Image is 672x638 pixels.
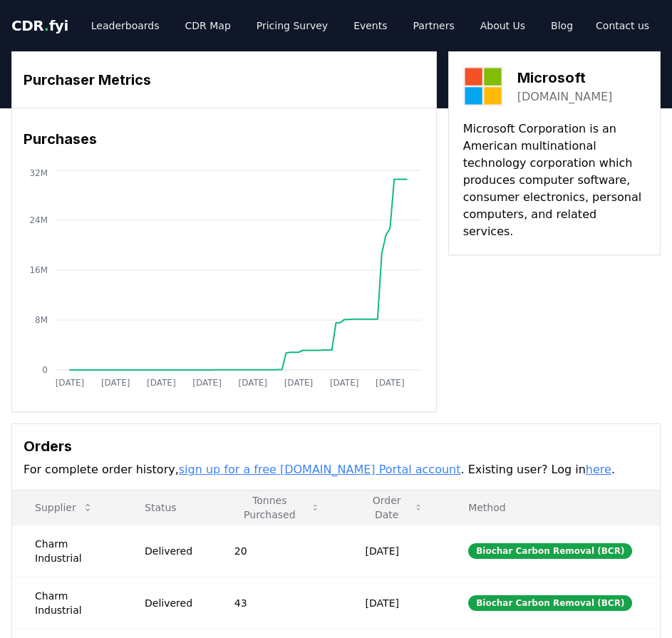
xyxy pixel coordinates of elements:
a: Pricing Survey [245,13,339,38]
button: Tonnes Purchased [223,493,331,522]
tspan: 0 [42,365,48,375]
td: 43 [212,577,343,629]
tspan: 8M [35,315,48,325]
a: sign up for a free [DOMAIN_NAME] Portal account [179,463,461,476]
tspan: [DATE] [101,378,130,388]
nav: Main [80,13,584,38]
div: Biochar Carbon Removal (BCR) [468,595,632,611]
div: Delivered [145,596,200,610]
a: CDR Map [174,13,242,38]
span: CDR fyi [11,17,68,34]
div: Biochar Carbon Removal (BCR) [468,543,632,559]
img: Microsoft-logo [463,66,503,106]
a: About Us [469,13,537,38]
h3: Orders [24,436,648,457]
tspan: [DATE] [147,378,176,388]
tspan: 16M [29,265,48,275]
p: Microsoft Corporation is an American multinational technology corporation which produces computer... [463,120,646,240]
p: For complete order history, . Existing user? Log in . [24,461,648,478]
div: Delivered [145,544,200,558]
tspan: [DATE] [192,378,222,388]
h3: Microsoft [517,67,613,88]
td: [DATE] [343,577,446,629]
td: 20 [212,525,343,577]
tspan: [DATE] [376,378,405,388]
td: Charm Industrial [12,525,122,577]
td: Charm Industrial [12,577,122,629]
tspan: [DATE] [330,378,359,388]
span: . [44,17,49,34]
button: Supplier [24,493,105,522]
a: Leaderboards [80,13,171,38]
a: here [586,463,611,476]
a: Contact us [584,13,661,38]
a: Blog [539,13,584,38]
p: Status [133,500,200,515]
p: Method [457,500,648,515]
button: Order Date [354,493,435,522]
a: CDR.fyi [11,16,68,36]
tspan: 32M [29,168,48,178]
tspan: [DATE] [238,378,267,388]
h3: Purchaser Metrics [24,69,425,91]
a: [DOMAIN_NAME] [517,88,613,106]
h3: Purchases [24,128,425,150]
tspan: 24M [29,215,48,225]
tspan: [DATE] [284,378,314,388]
a: Events [342,13,398,38]
tspan: [DATE] [56,378,85,388]
td: [DATE] [343,525,446,577]
a: Partners [402,13,466,38]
